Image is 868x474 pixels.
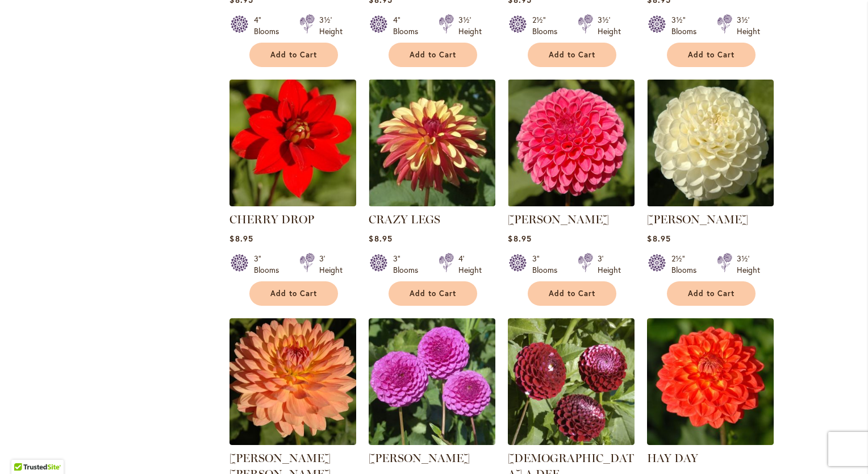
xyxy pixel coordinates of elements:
span: Add to Cart [688,289,735,298]
button: Add to Cart [528,281,616,306]
span: $8.95 [647,233,670,244]
button: Add to Cart [528,43,616,67]
span: Add to Cart [410,289,456,298]
div: 3½' Height [598,14,621,37]
span: Add to Cart [270,289,317,298]
span: Add to Cart [410,50,456,60]
button: Add to Cart [389,281,477,306]
div: 4" Blooms [254,14,286,37]
div: 3½' Height [319,14,343,37]
span: $8.95 [508,233,531,244]
button: Add to Cart [249,43,338,67]
div: 3" Blooms [532,253,564,276]
span: $8.95 [229,233,253,244]
span: Add to Cart [549,289,595,298]
a: WHITE NETTIE [647,198,774,209]
a: CHERRY DROP [229,213,314,226]
img: WHITE NETTIE [647,80,774,206]
div: 4' Height [458,253,482,276]
img: REBECCA LYNN [508,80,635,206]
div: 3" Blooms [254,253,286,276]
img: CRAZY LEGS [369,80,495,206]
span: Add to Cart [688,50,735,60]
div: 3" Blooms [393,253,425,276]
a: HAY DAY [647,436,774,447]
a: CHICK A DEE [508,436,635,447]
button: Add to Cart [667,43,756,67]
a: CHERRY DROP [229,198,356,209]
img: CHERRY DROP [229,80,356,206]
button: Add to Cart [389,43,477,67]
button: Add to Cart [667,281,756,306]
button: Add to Cart [249,281,338,306]
div: 3½' Height [458,14,482,37]
a: MARY MUNNS [369,436,495,447]
a: [PERSON_NAME] [508,213,609,226]
span: $8.95 [369,233,392,244]
a: CRAZY LEGS [369,213,440,226]
img: GABRIELLE MARIE [229,318,356,445]
a: GABRIELLE MARIE [229,436,356,447]
a: CRAZY LEGS [369,198,495,209]
img: CHICK A DEE [508,318,635,445]
div: 3½" Blooms [671,14,703,37]
iframe: Launch Accessibility Center [9,434,40,465]
span: Add to Cart [549,50,595,60]
img: HAY DAY [647,318,774,445]
span: Add to Cart [270,50,317,60]
a: HAY DAY [647,451,698,465]
a: [PERSON_NAME] [647,213,748,226]
div: 3' Height [598,253,621,276]
div: 3½' Height [737,14,760,37]
div: 3½' Height [737,253,760,276]
div: 2½" Blooms [532,14,564,37]
div: 3' Height [319,253,343,276]
a: REBECCA LYNN [508,198,635,209]
a: [PERSON_NAME] [369,451,470,465]
div: 2½" Blooms [671,253,703,276]
div: 4" Blooms [393,14,425,37]
img: MARY MUNNS [369,318,495,445]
